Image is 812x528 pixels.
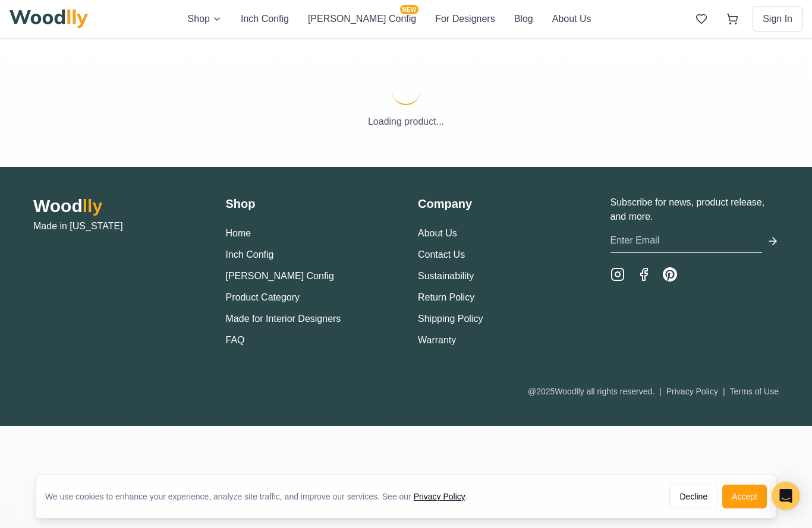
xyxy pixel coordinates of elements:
a: Sustainability [418,271,474,281]
button: [PERSON_NAME] Config [226,269,334,283]
button: Inch Config [241,12,289,26]
a: Product Category [226,292,300,302]
span: NEW [400,5,418,14]
button: [PERSON_NAME] ConfigNEW [308,12,416,26]
button: Accept [722,485,767,508]
a: Facebook [637,267,651,282]
div: @ 2025 Woodlly all rights reserved. [528,385,779,397]
button: About Us [552,12,591,26]
a: Terms of Use [730,387,779,396]
p: Loading product... [10,115,802,129]
div: We use cookies to enhance your experience, analyze site traffic, and improve our services. See our . [45,491,477,502]
p: Subscribe for news, product release, and more. [610,195,779,224]
a: Shipping Policy [418,314,483,324]
a: FAQ [226,335,245,345]
button: Blog [514,12,533,26]
a: Instagram [610,267,625,282]
button: Inch Config [226,248,274,262]
span: | [723,387,725,396]
a: Privacy Policy [666,387,718,396]
input: Enter Email [610,229,763,253]
h2: Wood [33,195,202,217]
a: Pinterest [663,267,677,282]
a: Return Policy [418,292,474,302]
span: | [659,387,662,396]
a: Contact Us [418,249,465,260]
button: Shop [188,12,222,26]
a: Warranty [418,335,456,345]
a: About Us [418,228,457,238]
a: Made for Interior Designers [226,314,341,324]
a: Privacy Policy [414,492,465,501]
a: Home [226,228,251,238]
h3: Shop [226,195,395,212]
button: Sign In [753,7,802,31]
button: Decline [669,485,717,508]
button: For Designers [435,12,495,26]
h3: Company [418,195,587,212]
img: Woodlly [10,10,88,29]
span: lly [83,196,102,216]
p: Made in [US_STATE] [33,219,202,233]
div: Open Intercom Messenger [772,482,800,510]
